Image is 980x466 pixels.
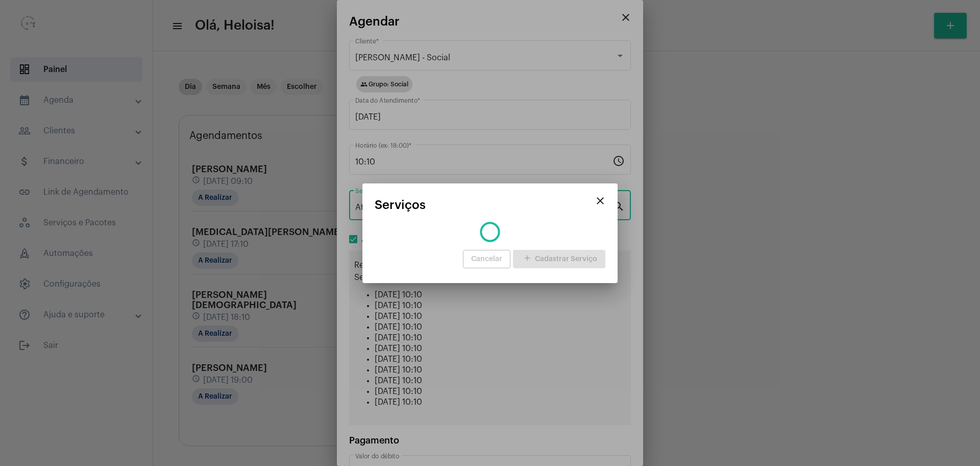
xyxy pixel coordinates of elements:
[375,198,426,212] span: Serviços
[521,255,597,263] span: Cadastrar Serviço
[463,250,510,268] button: Cancelar
[521,252,533,266] mat-icon: add
[513,250,605,268] button: Cadastrar Serviço
[471,255,502,263] span: Cancelar
[594,195,606,207] mat-icon: close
